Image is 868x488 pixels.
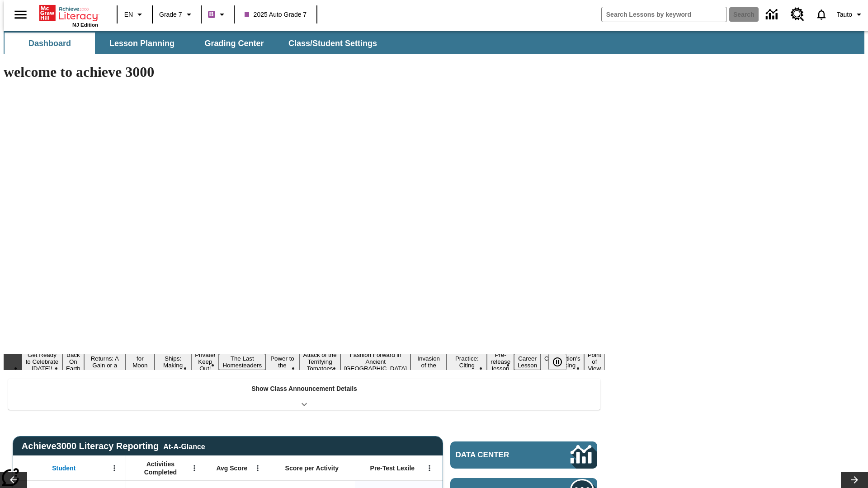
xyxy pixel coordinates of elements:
span: EN [124,10,133,19]
div: Home [39,3,98,28]
div: Pause [548,354,576,370]
button: Slide 16 Point of View [584,350,605,373]
button: Pause [548,354,566,370]
button: Slide 8 Solar Power to the People [265,347,299,377]
button: Slide 5 Cruise Ships: Making Waves [155,347,191,377]
button: Slide 1 Get Ready to Celebrate Juneteenth! [22,350,62,373]
button: Open Menu [108,461,121,475]
button: Slide 6 Private! Keep Out! [191,350,219,373]
button: Slide 4 Time for Moon Rules? [126,347,155,377]
a: Data Center [450,441,597,469]
span: Activities Completed [131,460,190,476]
button: Slide 2 Back On Earth [62,350,84,373]
button: Slide 7 The Last Homesteaders [219,354,265,370]
h1: welcome to achieve 3000 [4,64,605,80]
span: Score per Activity [285,464,339,472]
button: Slide 3 Free Returns: A Gain or a Drain? [84,347,126,377]
button: Dashboard [5,33,95,54]
button: Lesson carousel, Next [841,472,868,488]
a: Notifications [810,3,833,26]
button: Slide 12 Mixed Practice: Citing Evidence [447,347,487,377]
button: Slide 15 The Constitution's Balancing Act [541,347,584,377]
a: Data Center [760,2,785,27]
button: Slide 11 The Invasion of the Free CD [410,347,447,377]
button: Grade: Grade 7, Select a grade [156,6,198,23]
div: Show Class Announcement Details [8,379,600,410]
button: Open side menu [7,1,34,28]
button: Lesson Planning [97,33,187,54]
button: Open Menu [423,461,436,475]
p: Show Class Announcement Details [251,384,357,394]
button: Profile/Settings [833,6,868,23]
a: Home [39,4,98,22]
button: Open Menu [188,461,201,475]
input: search field [602,7,726,22]
div: SubNavbar [4,33,385,54]
span: Grade 7 [159,10,182,19]
button: Slide 9 Attack of the Terrifying Tomatoes [299,350,340,373]
a: Resource Center, Will open in new tab [785,2,810,27]
span: Data Center [456,450,540,460]
span: NJ Edition [72,22,98,28]
button: Slide 13 Pre-release lesson [487,350,514,373]
span: 2025 Auto Grade 7 [245,10,307,19]
span: Student [52,464,75,472]
button: Boost Class color is purple. Change class color [204,6,231,23]
span: Avg Score [216,464,247,472]
button: Slide 14 Career Lesson [514,354,541,370]
div: At-A-Glance [163,441,205,451]
span: Achieve3000 Literacy Reporting [22,441,205,451]
div: SubNavbar [4,31,864,54]
button: Slide 10 Fashion Forward in Ancient Rome [340,350,410,373]
button: Class/Student Settings [281,33,384,54]
button: Language: EN, Select a language [120,6,149,23]
span: B [209,9,214,20]
button: Open Menu [251,461,264,475]
button: Grading Center [189,33,279,54]
span: Tauto [837,10,852,19]
span: Pre-Test Lexile [370,464,415,472]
